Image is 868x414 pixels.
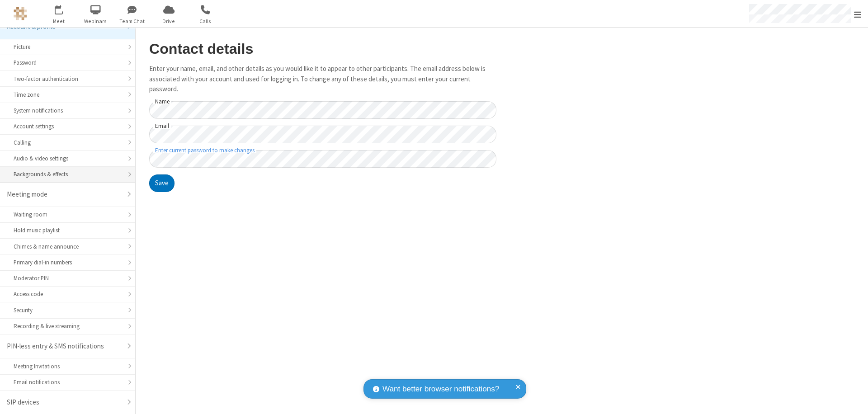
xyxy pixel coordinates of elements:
div: Email notifications [14,378,122,386]
iframe: Chat [845,390,861,408]
div: Security [14,306,122,315]
span: Calls [189,17,222,25]
input: Email [149,126,496,143]
div: Account settings [14,122,122,131]
div: SIP devices [7,397,122,408]
div: Access code [14,290,122,298]
div: PIN-less entry & SMS notifications [7,341,122,352]
div: Password [14,58,122,67]
div: Audio & video settings [14,154,122,163]
h2: Contact details [149,41,496,57]
p: Enter your name, email, and other details as you would like it to appear to other participants. T... [149,64,496,94]
div: 1 [61,5,67,12]
div: Recording & live streaming [14,322,122,330]
div: Two-factor authentication [14,75,122,83]
span: Meet [42,17,76,25]
div: Calling [14,138,122,147]
div: Time zone [14,90,122,99]
div: Moderator PIN [14,274,122,282]
div: Waiting room [14,210,122,219]
button: Save [149,174,175,193]
div: Meeting mode [7,189,122,200]
span: Team Chat [115,17,149,25]
input: Name [149,101,496,119]
div: Hold music playlist [14,226,122,235]
div: Chimes & name announce [14,242,122,251]
input: Enter current password to make changes [149,150,496,168]
div: Primary dial-in numbers [14,258,122,267]
div: Meeting Invitations [14,362,122,371]
div: System notifications [14,106,122,115]
div: Backgrounds & effects [14,170,122,179]
span: Drive [152,17,186,25]
img: QA Selenium DO NOT DELETE OR CHANGE [14,7,27,20]
span: Want better browser notifications? [382,383,499,395]
span: Webinars [79,17,113,25]
div: Picture [14,42,122,51]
